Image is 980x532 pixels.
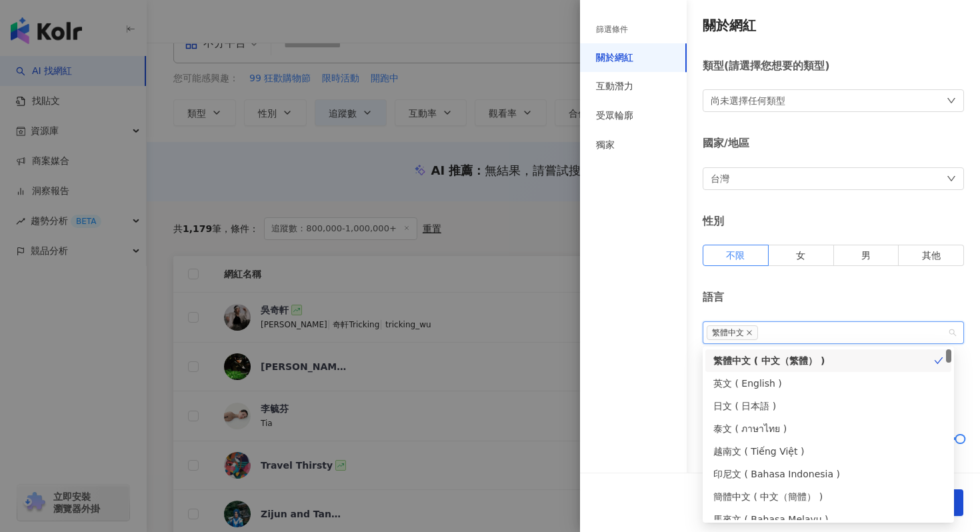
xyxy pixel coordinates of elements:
div: 日文 ( 日本語 ) [705,395,951,417]
div: 類型 ( 請選擇您想要的類型 ) [703,59,964,73]
div: 繁體中文 ( 中文（繁體） ) [705,349,951,372]
div: 泰文 ( ภาษาไทย ) [713,421,943,436]
div: 簡體中文 ( 中文（簡體） ) [713,489,943,504]
div: 越南文 ( Tiếng Việt ) [705,440,951,463]
div: 馬來文 ( Bahasa Melayu ) [705,508,951,531]
div: 篩選條件 [596,24,628,35]
div: 印尼文 ( Bahasa Indonesia ) [705,463,951,485]
div: 英文 ( English ) [705,372,951,395]
span: down [947,174,956,183]
h4: 關於網紅 [703,16,964,35]
div: 受眾輪廓 [596,109,633,123]
div: 越南文 ( Tiếng Việt ) [713,444,943,459]
span: 其他 [922,250,941,261]
div: 簡體中文 ( 中文（簡體） ) [705,485,951,508]
div: 台灣 [711,171,729,186]
div: 繁體中文 ( 中文（繁體） ) [713,353,934,368]
span: 不限 [726,250,745,261]
span: close [746,329,753,336]
span: 女 [796,250,805,261]
span: check [934,356,943,365]
div: 關於網紅 [596,51,633,65]
span: 男 [861,250,871,261]
div: 尚未選擇任何類型 [711,93,785,108]
div: 語言 [703,290,964,305]
div: 互動潛力 [596,80,633,93]
div: 國家/地區 [703,136,964,151]
div: 英文 ( English ) [713,376,943,391]
div: 日文 ( 日本語 ) [713,399,943,413]
div: 性別 [703,214,964,229]
div: 馬來文 ( Bahasa Melayu ) [713,512,943,527]
div: 獨家 [596,139,615,152]
span: down [947,96,956,105]
div: 泰文 ( ภาษาไทย ) [705,417,951,440]
div: 印尼文 ( Bahasa Indonesia ) [713,467,943,481]
span: 繁體中文 [707,325,758,340]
